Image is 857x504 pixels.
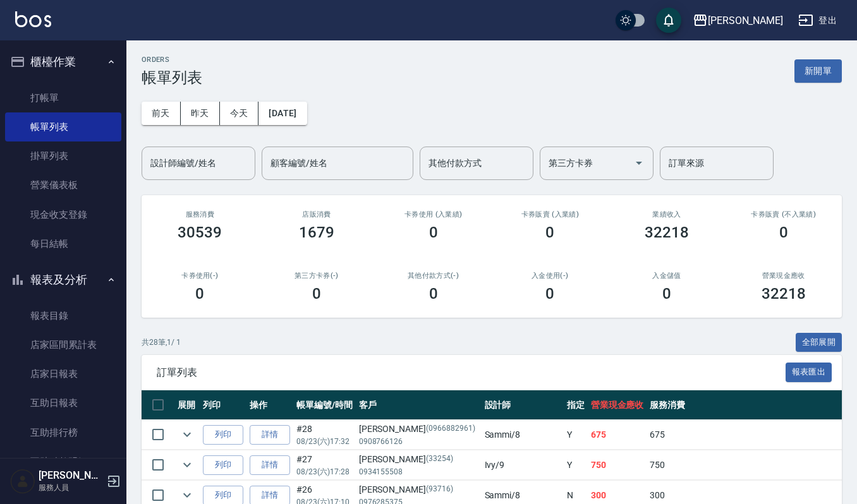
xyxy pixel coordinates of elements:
[629,153,649,173] button: Open
[157,366,786,379] span: 訂單列表
[299,224,334,241] h3: 1679
[39,469,103,482] h5: [PERSON_NAME]
[588,390,647,420] th: 營業現金應收
[39,482,103,493] p: 服務人員
[688,8,788,33] button: [PERSON_NAME]
[258,102,307,125] button: [DATE]
[250,425,290,445] a: 詳情
[359,483,478,496] div: [PERSON_NAME]
[5,447,121,476] a: 互助點數明細
[624,210,710,219] h2: 業績收入
[157,210,243,219] h3: 服務消費
[203,455,243,475] button: 列印
[312,285,321,303] h3: 0
[507,210,593,219] h2: 卡券販賣 (入業績)
[429,285,438,303] h3: 0
[200,390,246,420] th: 列印
[796,333,842,352] button: 全部展開
[195,285,204,303] h3: 0
[588,420,647,450] td: 675
[5,45,121,78] button: 櫃檯作業
[482,420,564,450] td: Sammi /8
[564,420,588,450] td: Y
[359,436,478,447] p: 0908766126
[5,418,121,447] a: 互助排行榜
[740,272,827,280] h2: 營業現金應收
[5,83,121,112] a: 打帳單
[142,337,181,348] p: 共 28 筆, 1 / 1
[296,466,353,477] p: 08/23 (六) 17:28
[359,423,478,436] div: [PERSON_NAME]
[624,272,710,280] h2: 入金儲值
[656,8,681,33] button: save
[142,69,202,87] h3: 帳單列表
[426,423,475,436] p: (0966882961)
[645,224,689,241] h3: 32218
[662,285,671,303] h3: 0
[564,390,588,420] th: 指定
[15,11,51,27] img: Logo
[786,366,832,378] a: 報表匯出
[482,450,564,480] td: Ivy /9
[178,224,222,241] h3: 30539
[296,436,353,447] p: 08/23 (六) 17:32
[786,363,832,382] button: 報表匯出
[356,390,482,420] th: 客戶
[429,224,438,241] h3: 0
[545,224,554,241] h3: 0
[293,450,356,480] td: #27
[762,285,806,303] h3: 32218
[5,359,121,388] a: 店家日報表
[779,224,788,241] h3: 0
[5,330,121,359] a: 店家區間累計表
[178,455,197,474] button: expand row
[181,102,220,125] button: 昨天
[5,141,121,171] a: 掛單列表
[390,272,477,280] h2: 其他付款方式(-)
[174,390,200,420] th: 展開
[5,112,121,141] a: 帳單列表
[794,64,842,76] a: 新開單
[246,390,293,420] th: 操作
[5,171,121,200] a: 營業儀表板
[588,450,647,480] td: 750
[359,453,478,466] div: [PERSON_NAME]
[274,210,360,219] h2: 店販消費
[5,263,121,296] button: 報表及分析
[142,102,181,125] button: 前天
[5,229,121,258] a: 每日結帳
[564,450,588,480] td: Y
[482,390,564,420] th: 設計師
[793,9,842,32] button: 登出
[178,425,197,444] button: expand row
[545,285,554,303] h3: 0
[426,453,453,466] p: (33254)
[220,102,259,125] button: 今天
[5,388,121,417] a: 互助日報表
[142,56,202,64] h2: ORDERS
[507,272,593,280] h2: 入金使用(-)
[10,469,35,494] img: Person
[359,466,478,477] p: 0934155508
[293,420,356,450] td: #28
[708,13,783,28] div: [PERSON_NAME]
[203,425,243,445] button: 列印
[390,210,477,219] h2: 卡券使用 (入業績)
[293,390,356,420] th: 帳單編號/時間
[274,272,360,280] h2: 第三方卡券(-)
[794,59,842,83] button: 新開單
[5,301,121,330] a: 報表目錄
[740,210,827,219] h2: 卡券販賣 (不入業績)
[426,483,453,496] p: (93716)
[5,200,121,229] a: 現金收支登錄
[250,455,290,475] a: 詳情
[157,272,243,280] h2: 卡券使用(-)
